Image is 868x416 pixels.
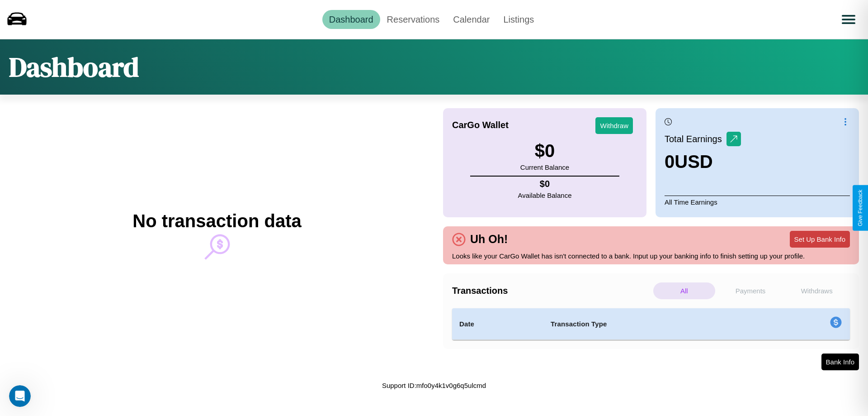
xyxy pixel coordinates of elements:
[496,10,541,29] a: Listings
[322,10,380,29] a: Dashboard
[452,250,850,262] p: Looks like your CarGo Wallet has isn't connected to a bank. Input up your banking info to finish ...
[382,379,486,392] p: Support ID: mfo0y4k1v0g6q5ulcmd
[520,141,569,161] h3: $ 0
[665,196,850,208] p: All Time Earnings
[836,7,861,32] button: Open menu
[665,131,726,147] p: Total Earnings
[452,120,509,130] h4: CarGo Wallet
[518,189,572,201] p: Available Balance
[452,286,651,296] h4: Transactions
[452,308,850,340] table: simple table
[132,211,301,231] h2: No transaction data
[720,282,782,299] p: Payments
[446,10,496,29] a: Calendar
[790,231,850,248] button: Set Up Bank Info
[520,161,569,173] p: Current Balance
[653,282,715,299] p: All
[551,319,756,330] h4: Transaction Type
[595,117,633,134] button: Withdraw
[786,282,848,299] p: Withdraws
[9,385,31,407] iframe: Intercom live chat
[380,10,447,29] a: Reservations
[466,233,512,246] h4: Uh Oh!
[518,179,572,189] h4: $ 0
[821,354,859,370] button: Bank Info
[857,190,863,226] div: Give Feedback
[9,48,139,86] h1: Dashboard
[459,319,536,330] h4: Date
[665,152,741,172] h3: 0 USD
